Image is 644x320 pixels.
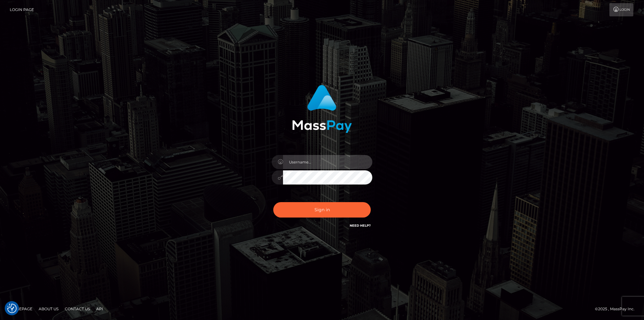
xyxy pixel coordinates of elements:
[7,304,35,314] a: Homepage
[609,3,633,16] a: Login
[7,304,17,313] img: Revisit consent button
[595,306,639,312] div: © 2025 , MassPay Inc.
[7,304,17,313] button: Consent Preferences
[36,304,61,314] a: About Us
[283,155,372,169] input: Username...
[94,304,106,314] a: API
[10,3,34,16] a: Login Page
[350,223,371,228] a: Need Help?
[273,202,371,218] button: Sign in
[62,304,92,314] a: Contact Us
[292,85,352,133] img: MassPay Login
